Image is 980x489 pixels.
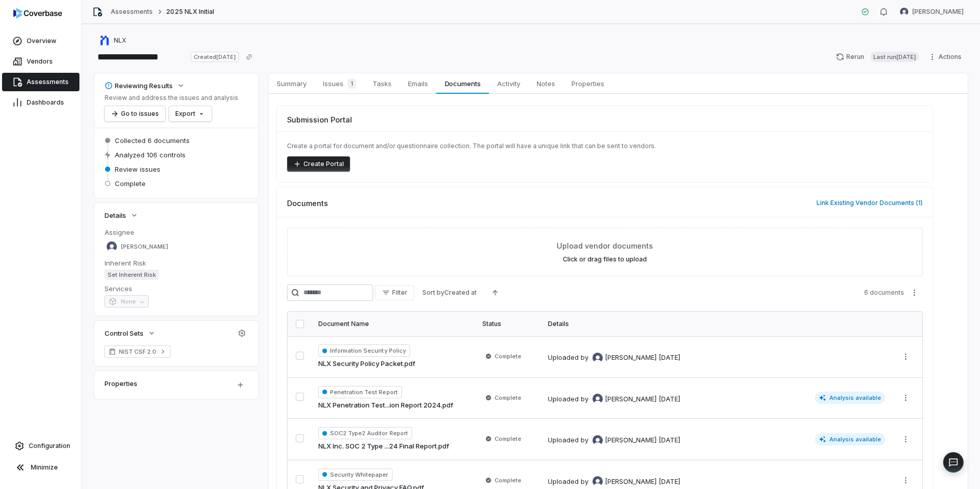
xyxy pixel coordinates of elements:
span: [PERSON_NAME] [912,8,964,16]
img: Luke Taylor avatar [593,435,603,445]
span: Analysis available [815,392,886,404]
button: More actions [897,473,914,488]
span: Filter [392,289,407,297]
a: Vendors [2,52,79,71]
span: Minimize [31,463,58,472]
a: Assessments [111,8,153,16]
p: Review and address the issues and analysis [105,94,238,102]
button: Link Existing Vendor Documents (1) [813,192,926,214]
button: More actions [906,285,923,300]
a: NLX Security Policy Packet.pdf [318,359,415,369]
span: Issues [319,76,360,91]
div: Uploaded [548,394,680,404]
span: Overview [27,37,56,45]
div: by [581,353,657,363]
dt: Services [105,284,248,293]
span: Collected 6 documents [115,136,190,145]
span: Assessments [27,78,69,86]
div: Uploaded [548,476,680,486]
span: Penetration Test Report [318,386,402,398]
span: [PERSON_NAME] [605,394,657,404]
span: Complete [495,394,521,402]
button: Details [101,206,141,225]
button: Control Sets [101,324,159,342]
button: More actions [897,390,914,405]
span: [PERSON_NAME] [605,477,657,487]
span: 2025 NLX Initial [166,8,214,16]
button: Export [169,106,212,121]
a: Configuration [4,437,77,455]
span: Dashboards [27,98,64,107]
button: Go to issues [105,106,165,121]
span: NLX [114,36,126,45]
span: Documents [441,77,485,90]
span: Tasks [369,77,396,90]
span: SOC2 Type2 Auditor Report [318,427,412,439]
button: Minimize [4,457,77,478]
img: Luke Taylor avatar [107,241,117,252]
span: Information Security Policy [318,344,410,357]
button: Filter [375,285,414,300]
div: [DATE] [659,477,680,487]
button: More actions [897,432,914,447]
span: NIST CSF 2.0 [119,348,156,356]
span: Upload vendor documents [557,240,653,251]
span: Documents [287,198,328,209]
a: Overview [2,32,79,50]
span: Properties [567,77,608,90]
label: Click or drag files to upload [563,255,647,263]
span: Activity [493,77,524,90]
img: Luke Taylor avatar [593,394,603,404]
button: Luke Taylor avatar[PERSON_NAME] [894,4,970,19]
div: Reviewing Results [105,81,173,90]
span: Emails [404,77,432,90]
img: logo-D7KZi-bG.svg [13,8,62,18]
div: [DATE] [659,435,680,445]
span: Details [105,211,126,220]
span: Submission Portal [287,114,352,125]
dt: Inherent Risk [105,258,248,268]
span: Control Sets [105,329,144,338]
span: [PERSON_NAME] [605,353,657,363]
div: Status [482,320,536,328]
span: Complete [495,435,521,443]
span: 6 documents [864,289,904,297]
div: [DATE] [659,353,680,363]
span: [PERSON_NAME] [605,435,657,445]
a: NIST CSF 2.0 [105,345,171,358]
div: Document Name [318,320,470,328]
div: Details [548,320,885,328]
button: https://nlx.ai/NLX [96,31,129,50]
span: Set Inherent Risk [105,270,159,280]
a: Dashboards [2,93,79,112]
div: by [581,394,657,404]
button: RerunLast run[DATE] [830,49,925,65]
span: Vendors [27,57,53,66]
svg: Ascending [491,289,499,297]
span: Complete [495,476,521,484]
button: Actions [925,49,968,65]
a: NLX Penetration Test...ion Report 2024.pdf [318,400,453,411]
span: Review issues [115,165,160,174]
button: Ascending [485,285,505,300]
button: Reviewing Results [101,76,188,95]
p: Create a portal for document and/or questionnaire collection. The portal will have a unique link ... [287,142,923,150]
div: by [581,476,657,486]
span: Summary [273,77,311,90]
a: Assessments [2,73,79,91]
button: Create Portal [287,156,350,172]
span: Complete [495,352,521,360]
span: Configuration [29,442,70,450]
div: Uploaded [548,353,680,363]
span: Analysis available [815,433,886,445]
span: Security Whitepaper [318,468,393,481]
img: Luke Taylor avatar [593,353,603,363]
span: Analyzed 106 controls [115,150,186,159]
span: 1 [348,78,356,89]
span: Notes [533,77,559,90]
span: Created [DATE] [191,52,239,62]
img: Luke Taylor avatar [900,8,908,16]
span: [PERSON_NAME] [121,243,168,251]
img: Luke Taylor avatar [593,476,603,486]
div: [DATE] [659,394,680,404]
